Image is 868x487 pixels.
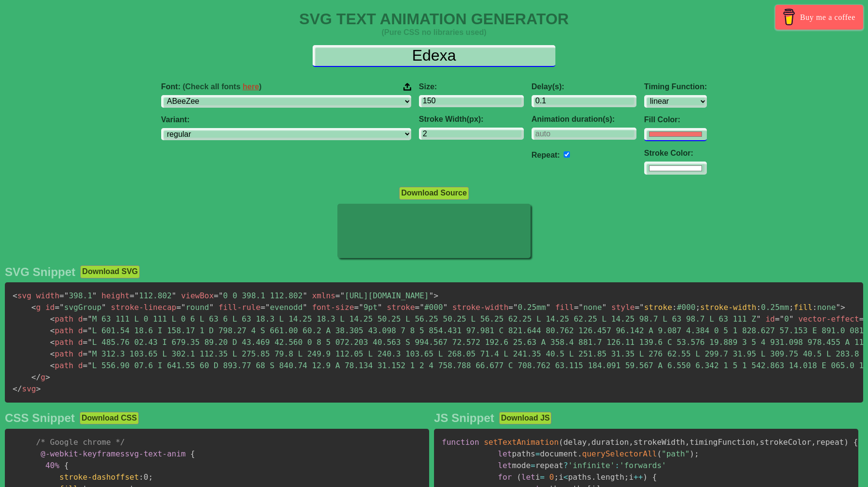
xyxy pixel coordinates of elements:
span: stroke-dashoffset [59,472,139,482]
span: 0 0 398.1 112.802 [214,291,307,300]
span: = [83,349,88,358]
span: : [615,461,619,470]
span: svg-text-anim [41,449,186,458]
span: width [36,291,59,300]
span: = [775,314,780,324]
span: " [359,303,364,312]
span: round [176,303,214,312]
span: = [574,303,579,312]
span: = [55,303,60,312]
span: , [629,438,634,447]
span: { [64,461,69,470]
span: ; [694,449,699,458]
input: auto [564,151,570,158]
span: g [32,373,46,382]
span: path [50,338,73,347]
span: , [587,438,592,447]
span: 0.25mm [508,303,551,312]
span: ++ [634,472,643,482]
span: " [756,314,761,324]
span: " [513,303,518,312]
span: , [755,438,760,447]
span: " [172,291,177,300]
span: ? [563,461,568,470]
span: < [50,361,55,370]
span: querySelectorAll [582,449,657,458]
span: 40% [45,461,59,470]
span: ; [624,472,629,482]
label: Stroke Color: [644,149,707,158]
span: 0 [550,472,554,482]
span: svg [13,384,36,393]
span: = [83,361,88,370]
span: > [45,373,50,382]
span: let [521,472,535,482]
span: 9pt [354,303,382,312]
span: " [602,303,607,312]
span: < [50,349,55,358]
span: let [498,449,512,458]
span: < [50,338,55,347]
span: ; [148,472,153,482]
span: : [756,303,761,312]
span: = [354,303,359,312]
span: xmlns [312,291,335,300]
span: " [302,303,307,312]
label: Timing Function: [644,82,707,91]
span: stroke [387,303,415,312]
span: = [261,303,266,312]
span: " [101,303,106,312]
span: #000 0.25mm none [644,303,836,312]
span: height [101,291,130,300]
input: 100 [419,95,524,107]
span: Buy me a coffee [800,9,855,26]
span: delay duration strokeWidth timingFunction strokeColor repeat [563,438,844,447]
span: : [139,472,144,482]
span: " [134,291,139,300]
span: = [540,472,545,482]
img: Buy me a coffee [781,9,798,25]
span: { [190,449,195,458]
span: ) [690,449,695,458]
span: #000 [415,303,448,312]
span: > [840,303,845,312]
span: ( [657,449,662,458]
span: " [789,314,794,324]
span: = [130,291,134,300]
span: stroke-linecap [111,303,176,312]
span: ) [643,472,648,482]
span: = [508,303,513,312]
span: = [83,338,88,347]
span: svgGroup [55,303,106,312]
span: " [378,303,383,312]
span: svg [13,291,32,300]
span: 112.802 [130,291,176,300]
label: Fill Color: [644,115,707,124]
span: d [78,338,83,347]
span: " [265,303,270,312]
span: = [335,291,340,300]
span: stroke-width [452,303,509,312]
span: " [579,303,584,312]
span: 398.1 [59,291,97,300]
span: , [811,438,816,447]
label: Delay(s): [532,82,636,91]
span: " [302,291,307,300]
span: . [577,449,582,458]
span: { [853,438,858,447]
span: 'infinite' [568,461,615,470]
span: M 63 111 L 0 111 L 0 6 L 63 6 L 63 18.3 L 14.25 18.3 L 14.25 50.25 L 56.25 50.25 L 56.25 62.25 L ... [83,314,761,324]
span: </ [32,373,41,382]
span: = [531,461,535,470]
span: = [214,291,218,300]
span: =" [634,303,644,312]
span: d [78,349,83,358]
span: ; [789,303,794,312]
span: = [535,449,540,458]
img: Upload your font [403,82,411,91]
button: Download JS [499,412,551,424]
span: setTextAnimation [484,438,559,447]
span: , [685,438,690,447]
span: " [87,361,92,370]
span: path [50,349,73,358]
